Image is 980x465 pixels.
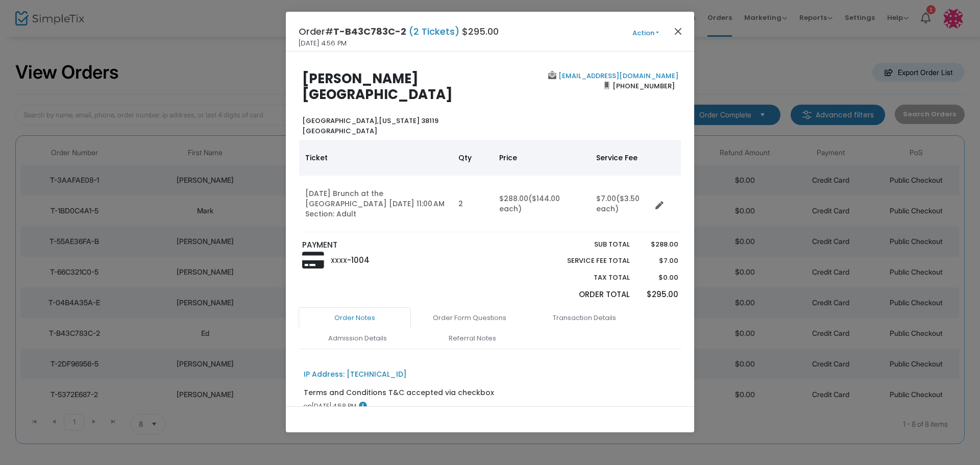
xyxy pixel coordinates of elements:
[302,116,379,126] span: [GEOGRAPHIC_DATA],
[672,25,685,38] button: Close
[406,25,462,38] span: (2 Tickets)
[299,38,347,48] span: [DATE] 4:56 PM
[528,307,641,329] a: Transaction Details
[556,71,678,81] a: [EMAIL_ADDRESS][DOMAIN_NAME]
[304,402,312,410] span: on
[347,255,370,265] span: -1004
[299,176,452,232] td: [DATE] Brunch at the [GEOGRAPHIC_DATA] [DATE] 11:00 AM Section: Adult
[299,140,452,176] th: Ticket
[615,28,676,39] button: Action
[299,140,681,232] div: Data table
[596,193,640,214] span: ($3.50 each)
[493,140,590,176] th: Price
[590,176,651,232] td: $7.00
[302,116,438,136] b: [US_STATE] 38119 [GEOGRAPHIC_DATA]
[304,387,494,398] div: Terms and Conditions T&C accepted via checkbox
[452,176,493,232] td: 2
[499,193,560,214] span: ($144.00 each)
[304,369,407,380] div: IP Address: [TECHNICAL_ID]
[304,402,677,411] div: [DATE] 4:58 PM
[590,140,651,176] th: Service Fee
[543,289,630,301] p: Order Total
[640,239,678,250] p: $288.00
[640,273,678,283] p: $0.00
[640,289,678,301] p: $295.00
[543,239,630,250] p: Sub total
[299,307,411,329] a: Order Notes
[543,273,630,283] p: Tax Total
[416,328,528,349] a: Referral Notes
[609,78,678,94] span: [PHONE_NUMBER]
[493,176,590,232] td: $288.00
[333,25,406,38] span: T-B43C783C-2
[452,140,493,176] th: Qty
[302,239,485,251] p: PAYMENT
[331,256,347,265] span: XXXX
[640,256,678,266] p: $7.00
[413,307,526,329] a: Order Form Questions
[301,328,413,349] a: Admission Details
[543,256,630,266] p: Service Fee Total
[302,69,453,104] b: [PERSON_NAME][GEOGRAPHIC_DATA]
[299,25,499,38] h4: Order# $295.00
